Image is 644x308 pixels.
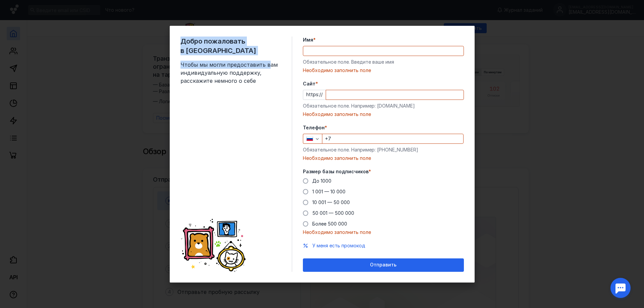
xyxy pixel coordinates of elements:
[303,103,464,109] div: Обязательное поле. Например: [DOMAIN_NAME]
[312,243,365,248] span: У меня есть промокод
[312,221,347,227] span: Более 500 000
[303,37,313,43] span: Имя
[303,111,464,118] div: Необходимо заполнить поле
[180,61,281,85] span: Чтобы мы могли предоставить вам индивидуальную поддержку, расскажите немного о себе
[312,242,365,249] button: У меня есть промокод
[180,37,281,55] span: Добро пожаловать в [GEOGRAPHIC_DATA]
[312,199,350,205] span: 10 001 — 50 000
[303,59,464,65] div: Обязательное поле. Введите ваше имя
[312,210,354,216] span: 50 001 — 500 000
[303,155,464,162] div: Необходимо заполнить поле
[303,146,464,153] div: Обязательное поле. Например: [PHONE_NUMBER]
[303,67,464,74] div: Необходимо заполнить поле
[303,258,464,272] button: Отправить
[312,178,331,184] span: До 1000
[370,262,396,268] span: Отправить
[303,80,316,87] span: Cайт
[312,189,345,194] span: 1 001 — 10 000
[303,229,464,236] div: Необходимо заполнить поле
[303,124,325,131] span: Телефон
[303,168,369,175] span: Размер базы подписчиков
